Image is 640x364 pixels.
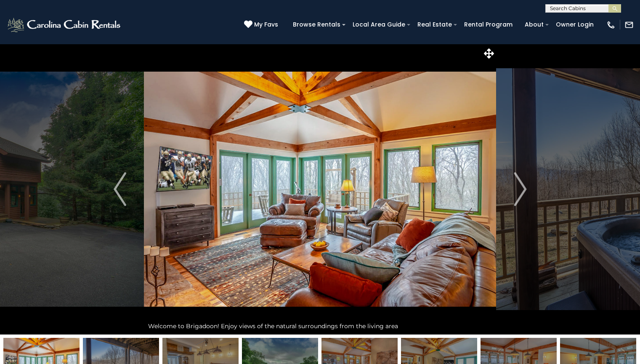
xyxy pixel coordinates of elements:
[514,172,526,206] img: arrow
[96,44,144,335] button: Previous
[520,18,548,31] a: About
[289,18,345,31] a: Browse Rentals
[496,44,544,335] button: Next
[552,18,598,31] a: Owner Login
[413,18,456,31] a: Real Estate
[460,18,517,31] a: Rental Program
[6,16,123,33] img: White-1-2.png
[348,18,409,31] a: Local Area Guide
[624,20,634,29] img: mail-regular-white.png
[244,20,280,29] a: My Favs
[254,20,278,29] span: My Favs
[114,172,126,206] img: arrow
[606,20,616,29] img: phone-regular-white.png
[144,318,496,335] div: Welcome to Brigadoon! Enjoy views of the natural surroundings from the living area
